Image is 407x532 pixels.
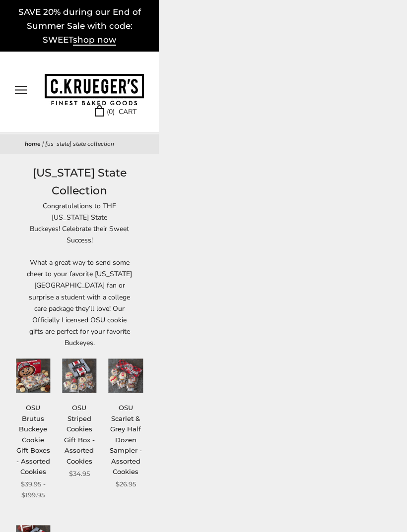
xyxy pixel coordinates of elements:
[116,479,136,489] span: $26.95
[109,358,143,393] img: OSU Scarlet & Grey Half Dozen Sampler - Assorted Cookies
[18,7,141,46] a: SAVE 20% during our End of Summer Sale with code: SWEETshop now
[45,140,114,148] span: [US_STATE] State Collection
[62,358,96,393] img: OSU Striped Cookies Gift Box - Assorted Cookies
[15,86,27,94] button: Open navigation
[95,106,136,118] a: (0) CART
[25,164,134,200] h1: [US_STATE] State Collection
[45,74,144,106] img: C.KRUEGER'S
[25,257,134,349] p: What a great way to send some cheer to your favorite [US_STATE][GEOGRAPHIC_DATA] fan or surprise ...
[16,404,50,475] a: OSU Brutus Buckeye Cookie Gift Boxes - Assorted Cookies
[42,140,44,148] span: |
[25,200,134,246] p: Congratulations to THE [US_STATE] State Buckeyes! Celebrate their Sweet Success!
[16,358,50,393] img: OSU Brutus Buckeye Cookie Gift Boxes - Assorted Cookies
[69,469,90,479] span: $34.95
[16,479,50,500] span: $39.95 - $199.95
[110,404,142,475] a: OSU Scarlet & Grey Half Dozen Sampler - Assorted Cookies
[64,404,95,465] a: OSU Striped Cookies Gift Box - Assorted Cookies
[25,139,134,149] nav: breadcrumbs
[73,35,116,46] span: shop now
[25,140,41,148] a: Home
